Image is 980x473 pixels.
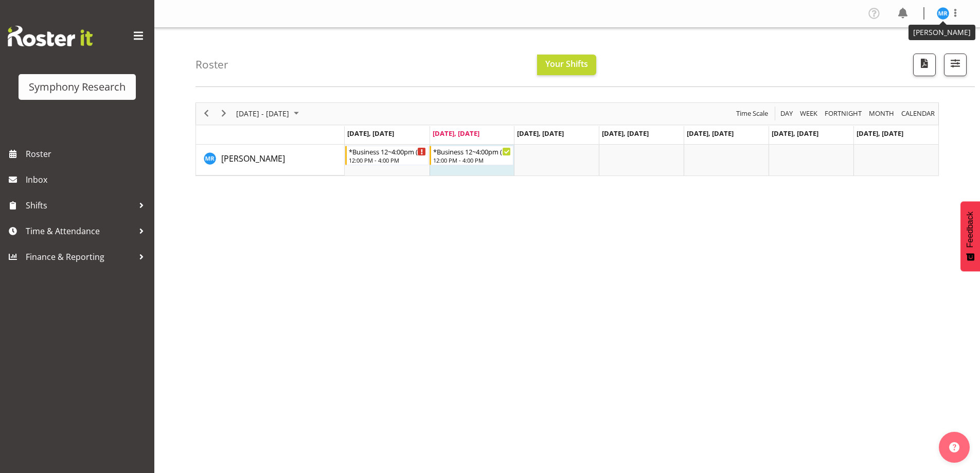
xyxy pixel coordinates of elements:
[799,107,818,120] span: Week
[949,442,959,452] img: help-xxl-2.png
[944,54,967,76] button: Filter Shifts
[937,7,949,20] img: michael-robinson11856.jpg
[233,103,305,125] div: Sep 29 - Oct 05, 2025
[900,107,937,120] button: Month
[347,129,394,138] span: [DATE], [DATE]
[196,145,345,176] td: Michael Robinson resource
[537,55,596,75] button: Your Shifts
[687,129,734,138] span: [DATE], [DATE]
[26,198,134,213] span: Shifts
[517,129,564,138] span: [DATE], [DATE]
[221,153,285,164] span: [PERSON_NAME]
[433,156,511,164] div: 12:00 PM - 4:00 PM
[433,129,479,138] span: [DATE], [DATE]
[235,107,290,120] span: [DATE] - [DATE]
[735,107,770,120] button: Time Scale
[349,156,426,164] div: 12:00 PM - 4:00 PM
[26,172,149,187] span: Inbox
[798,107,819,120] button: Timeline Week
[823,107,864,120] button: Fortnight
[26,249,134,265] span: Finance & Reporting
[217,107,231,120] button: Next
[779,107,795,120] button: Timeline Day
[430,146,513,165] div: Michael Robinson"s event - *Business 12~4:00pm (mixed shift start times) Begin From Tuesday, Sept...
[26,146,149,162] span: Roster
[735,107,769,120] span: Time Scale
[857,129,903,138] span: [DATE], [DATE]
[195,102,939,176] div: Timeline Week of September 30, 2025
[29,79,126,95] div: Symphony Research
[235,107,304,120] button: September 2025
[779,107,794,120] span: Day
[602,129,649,138] span: [DATE], [DATE]
[960,201,980,271] button: Feedback - Show survey
[913,54,936,76] button: Download a PDF of the roster according to the set date range.
[349,146,426,156] div: *Business 12~4:00pm (mixed shift start times)
[26,223,134,239] span: Time & Attendance
[772,129,818,138] span: [DATE], [DATE]
[198,103,215,125] div: previous period
[868,107,895,120] span: Month
[867,107,896,120] button: Timeline Month
[545,58,588,69] span: Your Shifts
[200,107,213,120] button: Previous
[345,146,429,165] div: Michael Robinson"s event - *Business 12~4:00pm (mixed shift start times) Begin From Monday, Septe...
[195,59,228,71] h4: Roster
[824,107,863,120] span: Fortnight
[8,26,93,46] img: Rosterit website logo
[433,146,511,156] div: *Business 12~4:00pm (mixed shift start times)
[221,152,285,165] a: [PERSON_NAME]
[966,212,975,248] span: Feedback
[345,145,938,176] table: Timeline Week of September 30, 2025
[215,103,233,125] div: next period
[900,107,936,120] span: calendar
